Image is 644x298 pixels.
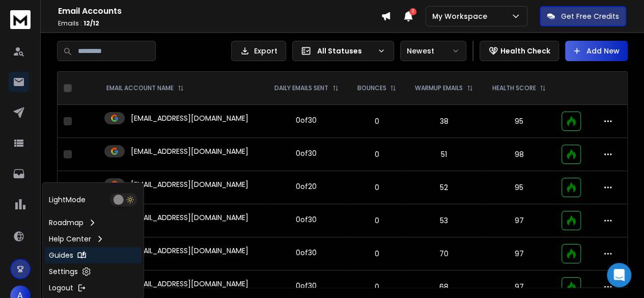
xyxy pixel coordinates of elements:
[49,266,78,277] p: Settings
[405,138,482,171] td: 51
[357,84,386,92] p: BOUNCES
[354,249,399,259] p: 0
[296,214,317,225] div: 0 of 30
[405,105,482,138] td: 38
[131,212,248,223] p: [EMAIL_ADDRESS][DOMAIN_NAME]
[354,182,399,193] p: 0
[106,84,184,92] div: EMAIL ACCOUNT NAME
[483,204,555,237] td: 97
[561,11,619,21] p: Get Free Credits
[49,234,91,244] p: Help Center
[131,179,248,189] p: [EMAIL_ADDRESS][DOMAIN_NAME]
[49,283,73,293] p: Logout
[432,11,491,21] p: My Workspace
[483,105,555,138] td: 95
[296,115,317,125] div: 0 of 30
[45,231,142,247] a: Help Center
[415,84,463,92] p: WARMUP EMAILS
[131,246,248,256] p: [EMAIL_ADDRESS][DOMAIN_NAME]
[296,281,317,291] div: 0 of 30
[296,181,317,192] div: 0 of 20
[354,215,399,226] p: 0
[49,250,73,260] p: Guides
[480,41,559,61] button: Health Check
[409,8,416,15] span: 1
[540,6,626,26] button: Get Free Credits
[405,171,482,204] td: 52
[49,195,86,205] p: Light Mode
[49,218,83,228] p: Roadmap
[607,263,631,287] div: Open Intercom Messenger
[400,41,466,61] button: Newest
[58,19,381,28] p: Emails :
[10,10,31,29] img: logo
[354,149,399,159] p: 0
[500,46,550,56] p: Health Check
[317,46,373,56] p: All Statuses
[405,204,482,237] td: 53
[83,19,99,28] span: 12 / 12
[274,84,328,92] p: DAILY EMAILS SENT
[565,41,628,61] button: Add New
[405,237,482,270] td: 70
[58,5,381,17] h1: Email Accounts
[131,279,248,289] p: [EMAIL_ADDRESS][DOMAIN_NAME]
[231,41,286,61] button: Export
[483,171,555,204] td: 95
[45,214,142,231] a: Roadmap
[45,263,142,280] a: Settings
[483,138,555,171] td: 98
[296,248,317,258] div: 0 of 30
[354,116,399,126] p: 0
[354,282,399,292] p: 0
[45,247,142,263] a: Guides
[492,84,536,92] p: HEALTH SCORE
[296,148,317,158] div: 0 of 30
[483,237,555,270] td: 97
[131,113,248,123] p: [EMAIL_ADDRESS][DOMAIN_NAME]
[131,146,248,156] p: [EMAIL_ADDRESS][DOMAIN_NAME]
